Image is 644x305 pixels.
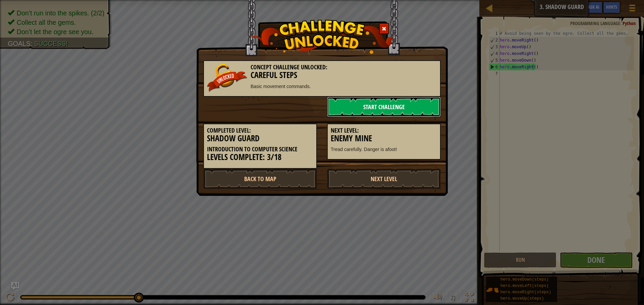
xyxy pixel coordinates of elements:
h3: Shadow Guard [207,134,313,143]
img: challenge_unlocked.png [250,20,394,54]
a: Back to Map [203,169,317,189]
img: unlocked_banner.png [207,64,247,92]
a: Start Challenge [327,97,441,117]
h3: Careful Steps [207,71,437,80]
h5: Completed Level: [207,127,313,134]
span: Concept Challenge Unlocked: [251,63,327,71]
h5: Next Level: [331,127,437,134]
h3: Enemy Mine [331,134,437,143]
h3: Levels Complete: 3/18 [207,153,313,162]
p: Basic movement commands. [207,83,437,90]
h5: Introduction to Computer Science [207,146,313,153]
a: Next Level [327,169,441,189]
p: Tread carefully. Danger is afoot! [331,146,437,153]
